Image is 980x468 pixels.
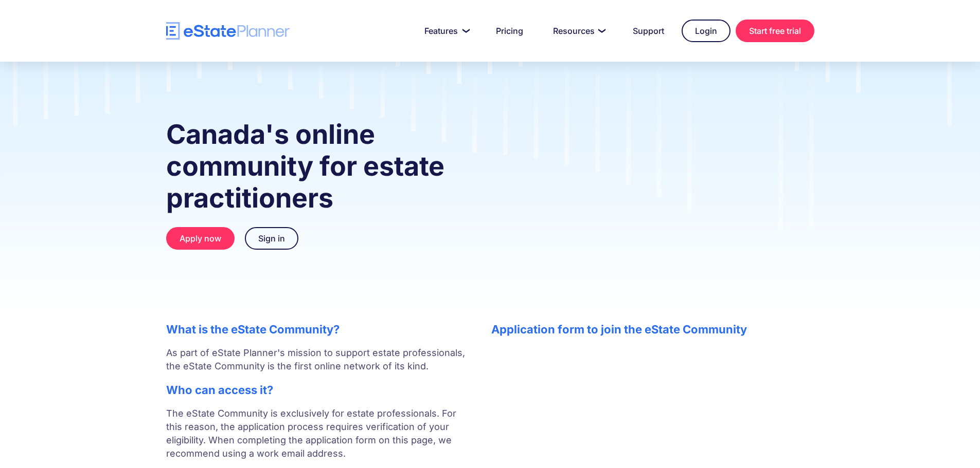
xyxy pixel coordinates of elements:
a: Start free trial [736,20,814,42]
strong: Canada's online community for estate practitioners [166,118,444,214]
a: Pricing [484,21,536,41]
h2: Application form to join the eState Community [491,323,814,336]
h2: What is the eState Community? [166,323,471,336]
h2: Who can access it? [166,383,471,397]
a: Resources [541,21,615,41]
a: home [166,22,290,40]
a: Login [682,20,730,42]
a: Apply now [166,227,235,250]
a: Sign in [245,227,298,250]
a: Support [620,21,676,41]
a: Features [412,21,478,41]
p: As part of eState Planner's mission to support estate professionals, the eState Community is the ... [166,346,471,373]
